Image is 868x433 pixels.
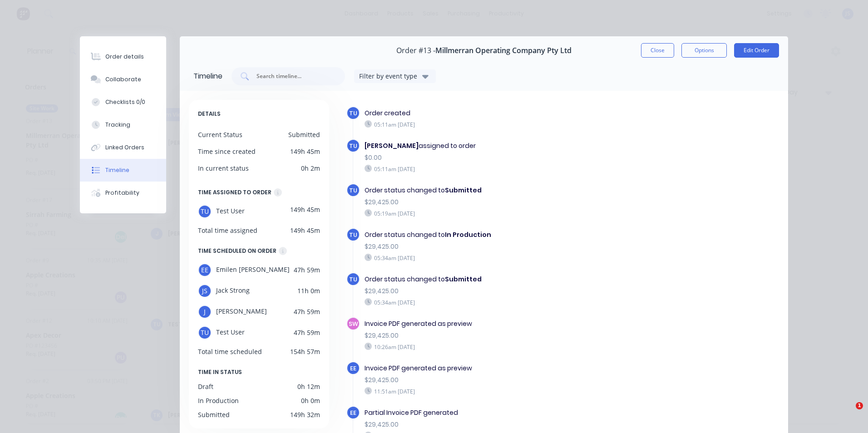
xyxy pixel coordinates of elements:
[198,263,212,277] div: EE
[198,382,213,391] div: Draft
[365,242,631,251] div: $29,425.00
[105,166,129,174] div: Timeline
[198,396,239,405] div: In Production
[435,46,572,55] span: Millmerran Operating Company Pty Ltd
[198,163,249,173] div: In current status
[198,410,230,419] div: Submitted
[837,402,859,424] iframe: Intercom live chat
[365,343,631,351] div: 10:26am [DATE]
[80,68,166,91] button: Collaborate
[105,75,141,84] div: Collaborate
[856,402,863,409] span: 1
[365,197,631,207] div: $29,425.00
[198,130,242,139] div: Current Status
[294,263,320,277] div: 47h 59m
[349,275,357,284] span: TU
[80,136,166,159] button: Linked Orders
[290,205,320,218] div: 149h 45m
[349,231,357,239] span: TU
[290,410,320,419] div: 149h 32m
[198,326,212,340] div: TU
[681,43,727,58] button: Options
[198,109,221,119] span: DETAILS
[365,375,631,385] div: $29,425.00
[365,165,631,173] div: 05:11am [DATE]
[290,147,320,156] div: 149h 45m
[365,364,631,373] div: Invoice PDF generated as preview
[365,275,631,284] div: Order status changed to
[354,69,436,83] button: Filter by event type
[365,108,631,118] div: Order created
[80,182,166,204] button: Profitability
[105,121,130,129] div: Tracking
[734,43,779,58] button: Edit Order
[216,305,267,319] span: [PERSON_NAME]
[198,305,212,319] div: J
[365,141,631,151] div: assigned to order
[198,226,257,235] div: Total time assigned
[198,367,242,377] span: TIME IN STATUS
[198,147,256,156] div: Time since created
[365,141,419,150] b: [PERSON_NAME]
[294,326,320,340] div: 47h 59m
[349,142,357,150] span: TU
[365,120,631,128] div: 05:11am [DATE]
[301,396,320,405] div: 0h 0m
[350,408,356,417] span: EE
[365,387,631,395] div: 11:51am [DATE]
[445,275,482,284] b: Submitted
[297,284,320,298] div: 11h 0m
[350,364,356,373] span: EE
[198,347,262,356] div: Total time scheduled
[290,347,320,356] div: 154h 57m
[349,320,358,328] span: SW
[365,254,631,262] div: 05:34am [DATE]
[445,186,482,195] b: Submitted
[198,205,212,218] div: TU
[105,98,145,106] div: Checklists 0/0
[80,91,166,113] button: Checklists 0/0
[198,187,271,197] div: TIME ASSIGNED TO ORDER
[216,284,250,298] span: Jack Strong
[365,286,631,296] div: $29,425.00
[365,319,631,329] div: Invoice PDF generated as preview
[297,382,320,391] div: 0h 12m
[80,113,166,136] button: Tracking
[105,143,144,152] div: Linked Orders
[349,109,357,118] span: TU
[641,43,674,58] button: Close
[290,226,320,235] div: 149h 45m
[216,205,245,218] span: Test User
[105,53,144,61] div: Order details
[365,186,631,195] div: Order status changed to
[349,186,357,195] span: TU
[105,189,139,197] div: Profitability
[301,163,320,173] div: 0h 2m
[396,46,435,55] span: Order #13 -
[80,45,166,68] button: Order details
[365,209,631,217] div: 05:19am [DATE]
[193,71,222,82] div: Timeline
[216,263,290,277] span: Emilen [PERSON_NAME]
[80,159,166,182] button: Timeline
[365,298,631,306] div: 05:34am [DATE]
[445,230,491,239] b: In Production
[216,326,245,340] span: Test User
[365,420,631,429] div: $29,425.00
[365,230,631,240] div: Order status changed to
[365,408,631,418] div: Partial Invoice PDF generated
[198,246,276,256] div: TIME SCHEDULED ON ORDER
[365,153,631,162] div: $0.00
[256,72,331,81] input: Search timeline...
[365,331,631,340] div: $29,425.00
[288,130,320,139] div: Submitted
[198,284,212,298] div: JS
[359,71,420,81] div: Filter by event type
[294,305,320,319] div: 47h 59m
